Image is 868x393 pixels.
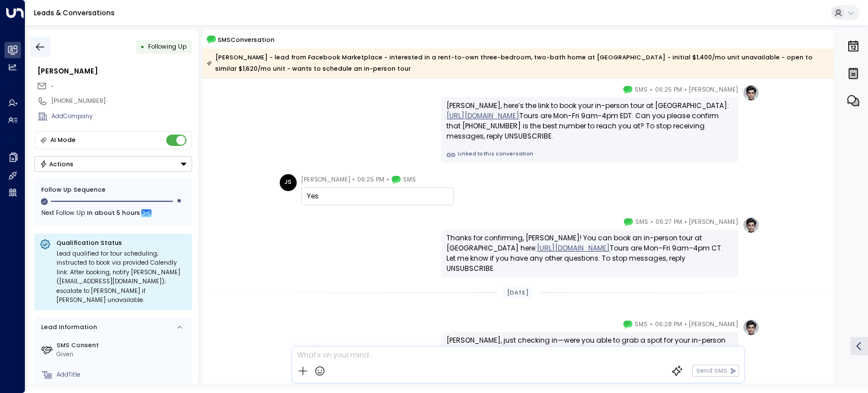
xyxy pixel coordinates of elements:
div: Follow Up Sequence [41,185,185,195]
span: SMS [635,319,648,330]
span: • [650,217,653,228]
div: AddTitle [57,370,189,379]
a: Leads & Conversations [34,8,115,18]
span: - [51,82,54,90]
div: AI Mode [50,135,76,146]
div: Thanks for confirming, [PERSON_NAME]! You can book an in-person tour at [GEOGRAPHIC_DATA] here: T... [446,233,733,274]
div: [PERSON_NAME], here’s the link to book your in-person tour at [GEOGRAPHIC_DATA]: Tours are Mon-Fr... [446,101,733,141]
span: • [650,319,653,330]
span: SMS [635,84,648,96]
div: Actions [40,160,74,168]
span: 06:27 PM [656,217,682,228]
span: • [684,319,687,330]
img: profile-logo.png [743,319,759,336]
div: [PERSON_NAME] - lead from Facebook Marketplace - interested in a rent-to-own three-bedroom, two-b... [207,52,829,75]
div: Lead Information [38,323,97,332]
label: SMS Consent [57,341,189,350]
span: [PERSON_NAME] [689,217,738,228]
div: [PHONE_NUMBER] [51,97,192,106]
span: Following Up [148,42,186,51]
span: • [387,174,389,185]
div: AddCompany [51,112,192,121]
div: • [141,39,145,54]
div: Yes [307,191,448,201]
div: Next Follow Up: [41,208,185,220]
span: 06:25 PM [357,174,384,185]
span: In about 5 hours [87,208,140,220]
span: • [684,84,687,96]
span: [PERSON_NAME] [689,84,738,96]
div: [PERSON_NAME], just checking in—were you able to grab a spot for your in-person tour at [GEOGRAPH... [446,335,733,366]
span: [PERSON_NAME] [301,174,350,185]
span: SMS [635,217,648,228]
div: [DATE] [504,287,532,299]
a: [URL][DOMAIN_NAME] [446,111,519,121]
div: JS [280,174,297,191]
span: SMS [403,174,416,185]
button: Actions [34,156,192,172]
span: [PERSON_NAME] [689,319,738,330]
img: profile-logo.png [743,217,759,234]
div: Button group with a nested menu [34,156,192,172]
span: • [650,84,653,96]
span: • [352,174,355,185]
div: Given [57,350,189,359]
p: Qualification Status [57,239,187,247]
span: 06:28 PM [655,319,682,330]
span: • [684,217,687,228]
a: Linked to this conversation [446,150,733,159]
div: [PERSON_NAME] [37,66,192,76]
img: profile-logo.png [743,84,759,101]
div: Lead qualified for tour scheduling; instructed to book via provided Calendly link. After booking,... [57,249,187,305]
span: 06:25 PM [655,84,682,96]
span: SMS Conversation [218,35,275,45]
a: [URL][DOMAIN_NAME] [537,243,610,253]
